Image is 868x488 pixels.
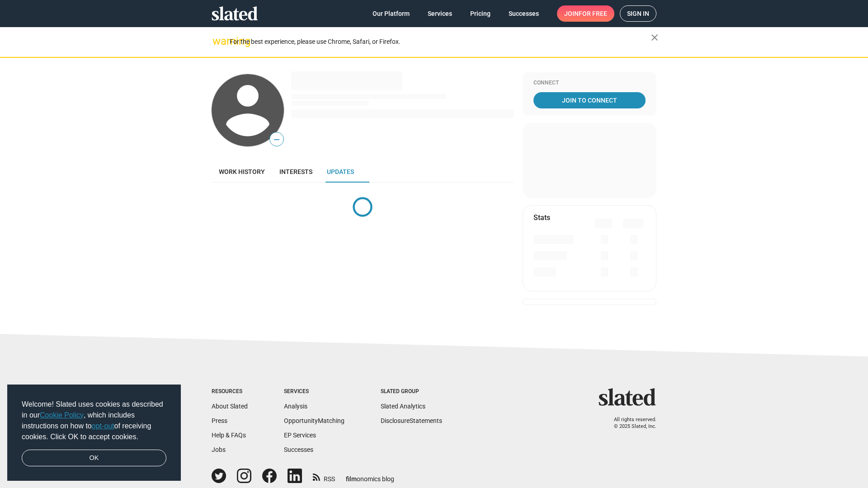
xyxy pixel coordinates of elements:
a: EP Services [284,432,316,439]
span: film [346,475,357,483]
span: Work history [219,168,265,175]
a: About Slated [212,403,248,410]
span: Welcome! Slated uses cookies as described in our , which includes instructions on how to of recei... [22,399,166,442]
a: Slated Analytics [381,403,425,410]
div: For the best experience, please use Chrome, Safari, or Firefox. [230,36,651,48]
a: Joinfor free [557,5,614,22]
div: Resources [212,388,248,395]
a: Services [420,5,459,22]
a: Cookie Policy [40,411,84,419]
div: Slated Group [381,388,442,395]
div: Services [284,388,344,395]
a: dismiss cookie message [22,450,166,467]
p: All rights reserved. © 2025 Slated, Inc. [604,417,656,430]
span: Join To Connect [535,92,644,108]
a: DisclosureStatements [381,417,442,424]
mat-card-title: Stats [533,213,550,222]
a: Help & FAQs [212,432,246,439]
mat-icon: close [649,32,660,43]
a: Our Platform [365,5,417,22]
mat-icon: warning [212,36,223,47]
span: Services [428,5,452,22]
a: Sign in [620,5,656,22]
a: filmonomics blog [346,468,394,483]
a: Analysis [284,403,307,410]
a: RSS [313,469,335,483]
a: Jobs [212,446,226,453]
a: Join To Connect [533,92,646,108]
span: Join [564,5,607,22]
span: Interests [279,168,312,175]
a: Pricing [463,5,498,22]
span: — [270,134,283,145]
span: Successes [509,5,539,22]
a: Updates [320,161,361,183]
a: Press [212,417,227,424]
span: Updates [327,168,354,175]
a: Work history [212,161,272,183]
a: Successes [284,446,313,453]
a: Successes [501,5,546,22]
span: Our Platform [373,5,410,22]
span: Sign in [627,6,649,21]
span: Pricing [470,5,491,22]
span: for free [579,5,607,22]
a: opt-out [92,422,114,430]
a: OpportunityMatching [284,417,344,424]
a: Interests [272,161,320,183]
div: cookieconsent [7,385,181,481]
div: Connect [533,80,646,87]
